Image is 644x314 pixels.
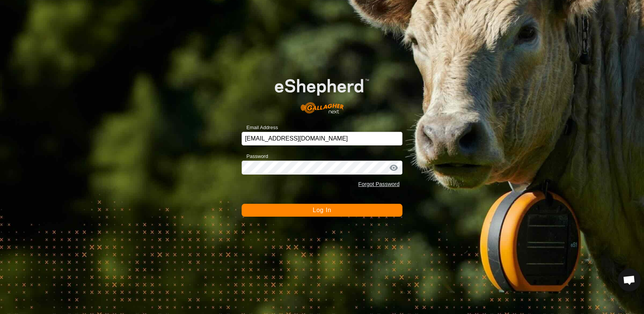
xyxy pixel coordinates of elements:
span: Log In [313,207,331,213]
label: Email Address [242,124,278,131]
img: E-shepherd Logo [258,66,386,120]
button: Log In [242,204,403,217]
div: Open chat [618,269,641,291]
label: Password [242,153,268,160]
input: Email Address [242,132,403,145]
a: Forgot Password [358,181,399,187]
